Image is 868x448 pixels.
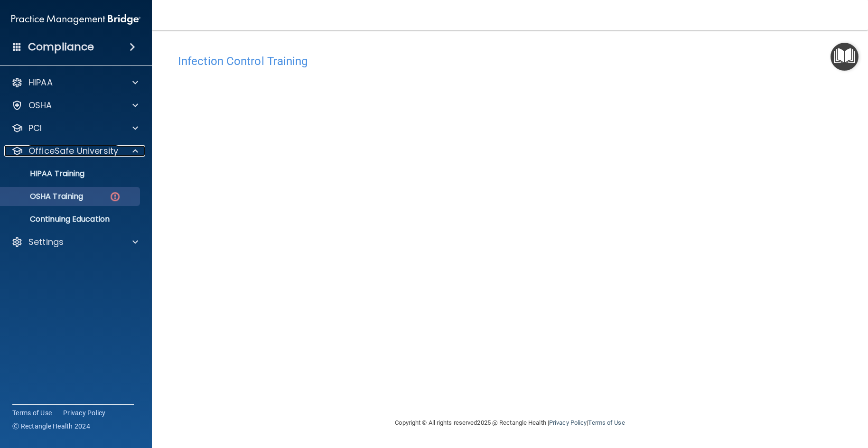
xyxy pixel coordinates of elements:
[28,100,52,111] p: OSHA
[28,236,64,248] p: Settings
[63,408,106,418] a: Privacy Policy
[28,40,94,54] h4: Compliance
[178,73,653,364] iframe: infection-control-training
[109,191,121,203] img: danger-circle.6113f641.png
[337,408,683,438] div: Copyright © All rights reserved 2025 @ Rectangle Health | |
[28,77,53,88] p: HIPAA
[11,77,138,88] a: HIPAA
[549,419,587,426] a: Privacy Policy
[11,145,138,157] a: OfficeSafe University
[11,10,140,29] img: PMB logo
[11,122,138,134] a: PCI
[28,122,42,134] p: PCI
[831,43,859,71] button: Open Resource Center
[6,215,136,224] p: Continuing Education
[12,421,90,431] span: Ⓒ Rectangle Health 2024
[704,381,857,419] iframe: Drift Widget Chat Controller
[6,192,83,201] p: OSHA Training
[178,55,842,67] h4: Infection Control Training
[12,408,52,418] a: Terms of Use
[588,419,625,426] a: Terms of Use
[6,169,84,178] p: HIPAA Training
[11,236,138,248] a: Settings
[28,145,118,157] p: OfficeSafe University
[11,100,138,111] a: OSHA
